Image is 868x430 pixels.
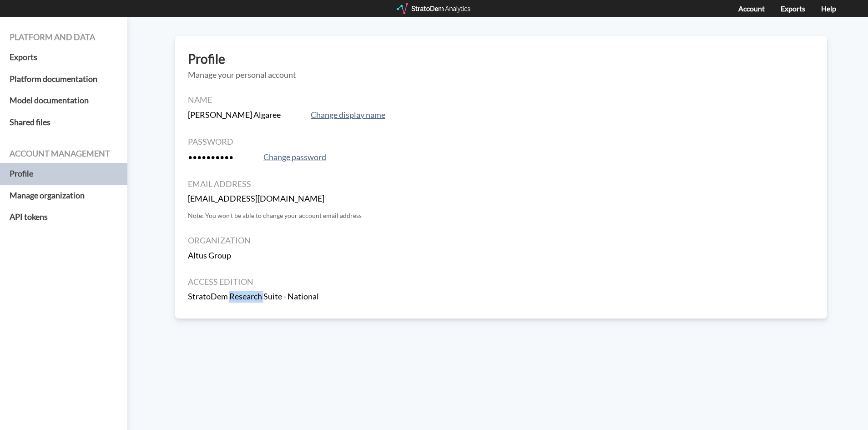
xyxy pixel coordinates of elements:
[10,68,118,90] a: Platform documentation
[188,137,814,147] h4: Password
[188,236,814,245] h4: Organization
[188,193,324,203] strong: [EMAIL_ADDRESS][DOMAIN_NAME]
[188,180,814,189] h4: Email address
[188,250,231,260] strong: Altus Group
[188,71,814,80] h5: Manage your personal account
[10,33,118,42] h4: Platform and data
[10,206,118,228] a: API tokens
[10,149,118,158] h4: Account management
[308,109,388,121] button: Change display name
[188,278,814,287] h4: Access edition
[10,163,118,185] a: Profile
[10,46,118,68] a: Exports
[188,110,281,120] strong: [PERSON_NAME] Algaree
[188,52,814,66] h3: Profile
[781,4,805,13] a: Exports
[261,151,329,164] button: Change password
[10,111,118,133] a: Shared files
[738,4,765,13] a: Account
[10,185,118,207] a: Manage organization
[821,4,836,13] a: Help
[10,90,118,111] a: Model documentation
[188,152,233,162] strong: ••••••••••
[188,211,814,220] p: Note: You won't be able to change your account email address
[188,96,814,105] h4: Name
[188,291,319,301] strong: StratoDem Research Suite - National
